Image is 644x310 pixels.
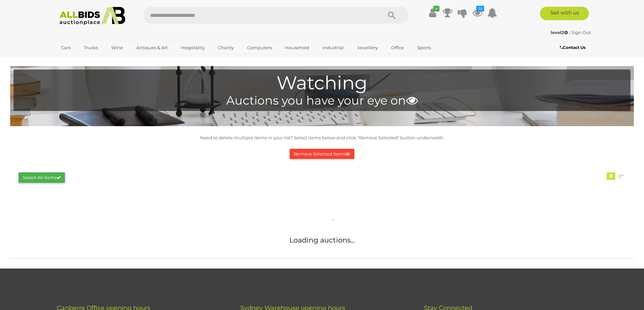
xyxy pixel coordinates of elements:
[540,7,589,20] a: Sell with us
[17,94,627,107] h4: Auctions you have your eye on
[607,172,615,180] div: 0
[214,42,238,53] a: Charity
[387,42,408,53] a: Office
[560,44,587,51] a: Contact Us
[289,236,355,244] span: Loading auctions...
[281,42,314,53] a: Household
[551,30,569,35] a: level2
[107,42,127,53] a: Wine
[176,42,209,53] a: Hospitality
[79,42,102,53] a: Trucks
[57,42,75,53] a: Cars
[433,6,439,11] i: ✔
[413,42,435,53] a: Sports
[472,7,482,19] a: 30
[318,42,348,53] a: Industrial
[56,7,129,25] img: Allbids.com.au
[243,42,276,53] a: Computers
[476,6,484,11] i: 30
[353,42,382,53] a: Jewellery
[571,30,591,35] a: Sign Out
[132,42,172,53] a: Antiques & Art
[17,73,627,93] h1: Watching
[551,30,568,35] strong: level2
[290,149,354,159] button: Remove Selected Items
[57,53,114,64] a: [GEOGRAPHIC_DATA]
[19,172,65,183] button: Select All items
[569,30,570,35] span: |
[14,134,630,142] p: Need to delete multiple items in your list? Select items below and click "Remove Selected" button...
[375,7,409,24] button: Search
[428,7,438,19] a: ✔
[560,45,586,50] b: Contact Us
